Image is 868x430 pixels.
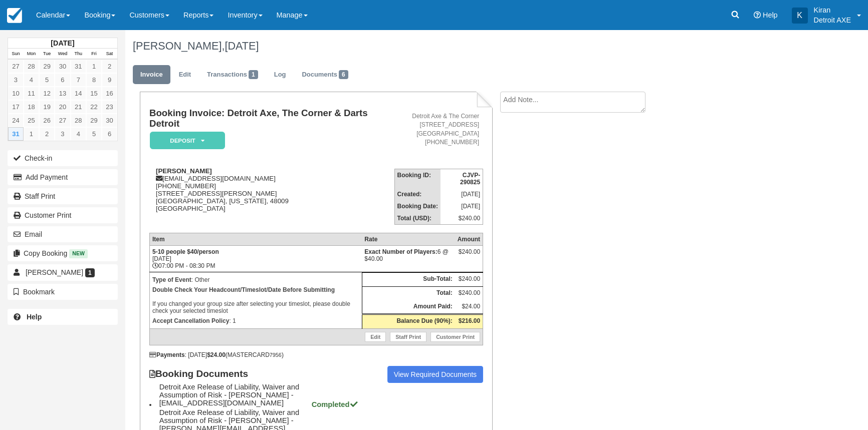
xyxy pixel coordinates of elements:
strong: Payments [149,351,185,358]
td: $240.00 [455,273,483,287]
a: 21 [71,100,86,114]
a: 27 [55,114,70,127]
a: Edit [365,332,386,342]
th: Wed [55,49,70,60]
a: 14 [71,87,86,100]
a: 2 [39,127,55,141]
a: 30 [55,60,70,73]
button: Bookmark [8,284,118,300]
a: 24 [8,114,24,127]
a: 1 [24,127,39,141]
p: : 1 [152,316,359,326]
p: Detroit AXE [814,15,851,25]
address: Detroit Axe & The Corner [STREET_ADDRESS] [GEOGRAPHIC_DATA] [PHONE_NUMBER] [398,112,480,147]
a: 31 [8,127,24,141]
button: Check-in [8,150,118,166]
span: 1 [85,268,95,277]
h1: Booking Invoice: Detroit Axe, The Corner & Darts Detroit [149,108,394,129]
i: Help [754,12,761,19]
a: 27 [8,60,24,73]
button: Add Payment [8,169,118,185]
a: 5 [39,73,55,87]
td: $24.00 [455,300,483,314]
a: 28 [71,114,86,127]
a: 29 [86,114,102,127]
a: 5 [86,127,102,141]
strong: [DATE] [51,39,74,47]
strong: CJVP-290825 [460,172,480,186]
a: 23 [102,100,117,114]
td: $240.00 [455,287,483,300]
th: Total: [362,287,455,300]
th: Thu [71,49,86,60]
a: 25 [24,114,39,127]
th: Sun [8,49,24,60]
b: Double Check Your Headcount/Timeslot/Date Before Submitting [152,286,335,293]
button: Email [8,226,118,242]
p: : Other [152,275,359,285]
div: : [DATE] (MASTERCARD ) [149,351,483,358]
a: 9 [102,73,117,87]
a: 19 [39,100,55,114]
p: Kiran [814,5,851,15]
strong: 5-10 people $40/person [152,248,219,255]
strong: Exact Number of Players [364,248,437,255]
strong: Completed [312,400,359,408]
a: Documents6 [294,65,355,85]
td: $240.00 [441,212,483,225]
a: 29 [39,60,55,73]
a: 3 [55,127,70,141]
a: 16 [102,87,117,100]
th: Mon [24,49,39,60]
a: Deposit [149,131,222,150]
a: 12 [39,87,55,100]
span: Help [763,11,778,19]
a: Customer Print [8,207,118,223]
span: [DATE] [225,40,259,52]
div: K [792,8,808,24]
a: 18 [24,100,39,114]
div: $240.00 [458,248,480,263]
a: Staff Print [390,332,426,342]
em: Deposit [150,132,225,149]
a: 4 [71,127,86,141]
td: [DATE] [441,188,483,200]
a: 1 [86,60,102,73]
td: [DATE] [441,200,483,212]
th: Sat [102,49,117,60]
span: 1 [249,70,258,79]
a: Staff Print [8,188,118,204]
p: If you changed your group size after selecting your timeslot, please double check your selected t... [152,285,359,316]
span: [PERSON_NAME] [26,268,83,276]
strong: Booking Documents [149,368,258,379]
strong: $24.00 [207,351,226,358]
a: Log [267,65,294,85]
td: 6 @ $40.00 [362,246,455,272]
strong: $216.00 [459,317,480,324]
a: 3 [8,73,24,87]
a: Help [8,309,118,325]
a: Invoice [133,65,170,85]
a: 17 [8,100,24,114]
th: Booking Date: [394,200,441,212]
th: Rate [362,233,455,246]
a: 30 [102,114,117,127]
strong: Type of Event [152,276,191,283]
a: Customer Print [430,332,480,342]
a: [PERSON_NAME] 1 [8,264,118,280]
a: 20 [55,100,70,114]
button: Copy Booking New [8,245,118,261]
h1: [PERSON_NAME], [133,40,769,52]
span: 6 [339,70,348,79]
a: 6 [102,127,117,141]
a: 28 [24,60,39,73]
th: Booking ID: [394,169,441,188]
th: Amount Paid: [362,300,455,314]
a: 15 [86,87,102,100]
a: 13 [55,87,70,100]
a: Edit [171,65,198,85]
a: 10 [8,87,24,100]
th: Balance Due (90%): [362,314,455,329]
span: Detroit Axe Release of Liability, Waiver and Assumption of Risk - [PERSON_NAME] - [EMAIL_ADDRESS]... [159,383,310,407]
span: New [69,249,88,258]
